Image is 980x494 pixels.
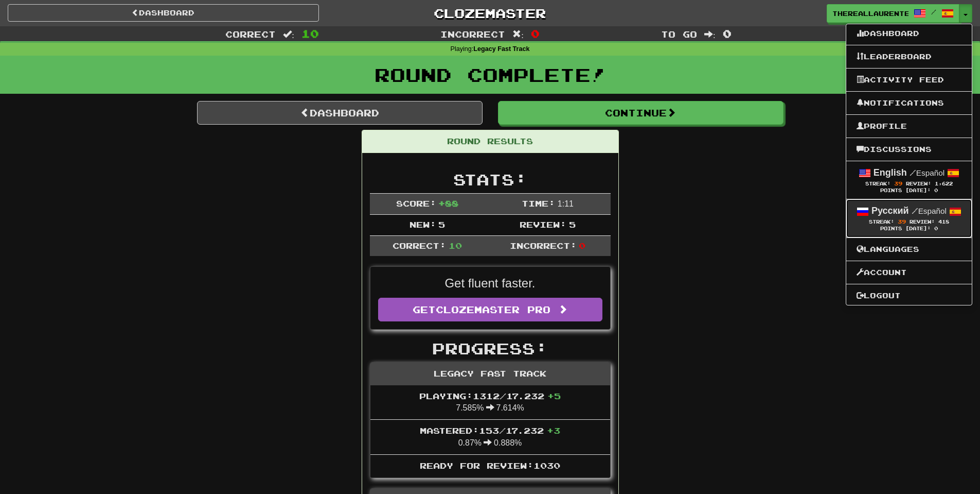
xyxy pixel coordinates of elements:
span: Playing: 1312 / 17.232 [419,391,561,401]
span: Review: [906,181,931,186]
span: Incorrect [440,29,505,39]
span: 10 [301,27,319,40]
span: 5 [438,219,445,229]
span: / [912,206,918,215]
span: New: [409,219,436,229]
span: 39 [894,180,902,186]
a: Logout [846,289,972,302]
span: : [283,30,294,39]
a: Languages [846,243,972,256]
span: thereallaurente [832,9,908,18]
span: Review: [520,219,566,229]
span: 10 [449,241,462,250]
div: Points [DATE]: 0 [857,226,961,232]
a: Activity Feed [846,73,972,87]
a: GetClozemaster Pro [378,298,602,321]
a: Leaderboard [846,50,972,63]
strong: Legacy Fast Track [473,45,529,53]
a: Profile [846,120,972,133]
span: 0 [723,27,732,40]
div: Points [DATE]: 0 [857,188,961,194]
span: + 3 [547,425,560,435]
span: Time: [522,198,555,208]
h1: Round Complete! [4,64,976,85]
span: 0 [579,241,585,250]
span: / [931,8,936,15]
p: Get fluent faster. [378,275,602,292]
span: Streak: [869,219,894,225]
strong: Русский [871,206,909,216]
span: Correct: [393,241,446,250]
small: Español [912,207,947,215]
div: Round Results [362,130,618,153]
button: Continue [498,101,783,125]
h2: Progress: [370,340,611,357]
li: 7.585% 7.614% [370,385,610,420]
span: : [704,30,716,39]
a: Русский /Español Streak: 39 Review: 418 Points [DATE]: 0 [846,199,972,237]
span: Clozemaster Pro [436,304,550,315]
span: 0 [531,27,540,40]
a: Clozemaster [334,4,646,22]
span: + 88 [438,198,458,208]
span: Review: [910,219,935,225]
span: Ready for Review: 1030 [420,461,560,470]
a: Dashboard [197,101,483,125]
span: + 5 [547,391,561,401]
span: : [512,30,524,39]
small: Español [910,168,945,177]
strong: English [874,167,907,178]
span: 5 [569,219,576,229]
span: To go [661,29,697,39]
li: 0.87% 0.888% [370,419,610,455]
a: thereallaurente / [827,4,959,23]
div: Legacy Fast Track [370,363,610,385]
span: Score: [396,198,436,208]
span: 39 [898,218,906,225]
span: Mastered: 153 / 17.232 [420,425,560,435]
a: Dashboard [846,27,972,40]
a: Discussions [846,143,972,156]
a: Notifications [846,96,972,110]
span: Correct [225,29,276,39]
span: 418 [938,219,949,225]
span: / [910,168,916,177]
a: English /Español Streak: 39 Review: 1,622 Points [DATE]: 0 [846,161,972,199]
a: Account [846,266,972,279]
span: 1 : 11 [558,199,574,208]
span: Incorrect: [510,241,577,250]
span: Streak: [865,181,890,186]
h2: Stats: [370,171,611,188]
span: 1,622 [935,181,953,186]
a: Dashboard [8,4,319,22]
